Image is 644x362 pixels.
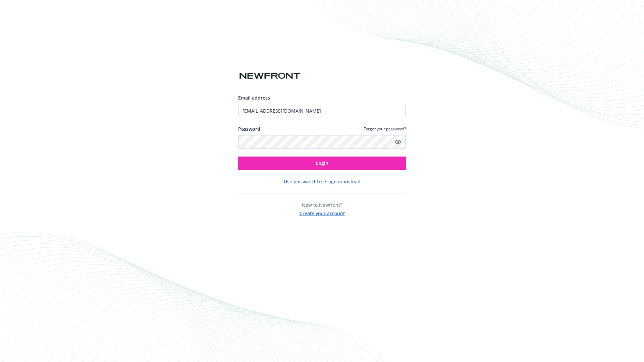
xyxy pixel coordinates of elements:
[238,125,260,132] label: Password
[238,70,302,82] img: Newfront logo
[300,208,345,217] button: Create your account
[394,138,402,146] a: Show password
[238,135,406,148] input: Enter your password
[238,104,406,117] input: Enter your email
[316,160,328,166] span: Login
[302,202,342,208] span: New to Newfront?
[238,157,406,170] button: Login
[284,178,361,185] button: Use password-free sign in instead
[238,95,270,101] span: Email address
[364,126,406,132] a: Forgot your password?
